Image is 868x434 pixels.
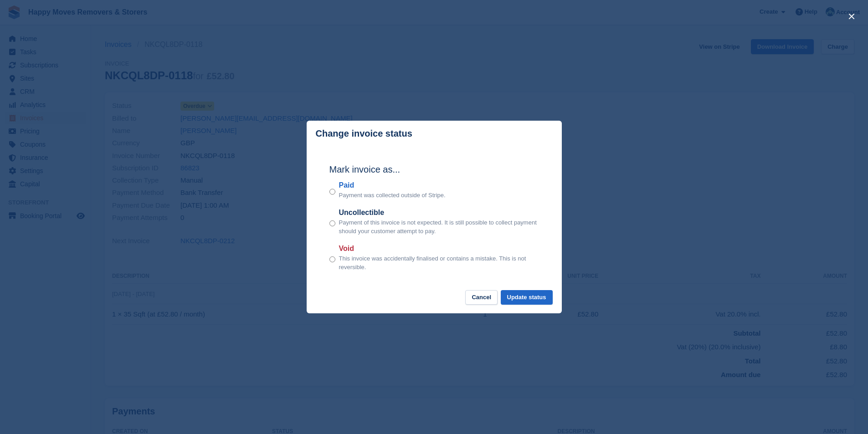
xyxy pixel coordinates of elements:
p: Payment of this invoice is not expected. It is still possible to collect payment should your cust... [339,218,539,236]
label: Paid [339,180,446,191]
button: Cancel [465,290,498,305]
p: Payment was collected outside of Stripe. [339,191,446,200]
button: close [844,9,859,24]
p: Change invoice status [316,128,412,139]
label: Void [339,243,539,254]
h2: Mark invoice as... [329,163,539,176]
p: This invoice was accidentally finalised or contains a mistake. This is not reversible. [339,254,539,272]
label: Uncollectible [339,207,539,218]
button: Update status [501,290,553,305]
